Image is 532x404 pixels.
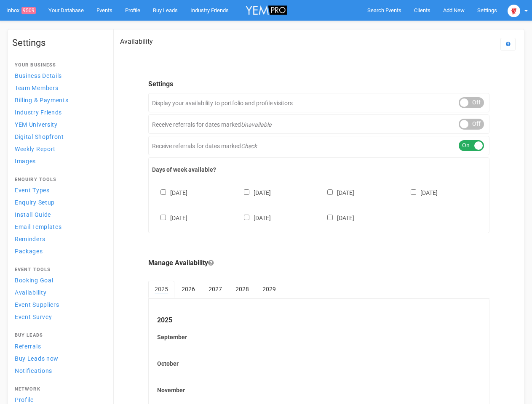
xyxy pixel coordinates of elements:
label: [DATE] [319,213,354,222]
a: Weekly Report [12,143,105,154]
span: Event Types [15,187,50,194]
span: Reminders [15,236,45,242]
a: Packages [12,245,105,257]
div: Display your availability to portfolio and profile visitors [148,93,489,112]
label: [DATE] [235,188,271,197]
a: 2028 [229,281,255,298]
input: [DATE] [160,189,166,195]
a: Availability [12,287,105,298]
a: Notifications [12,365,105,376]
a: Buy Leads now [12,353,105,364]
a: Industry Friends [12,106,105,118]
h1: Settings [12,38,105,48]
div: Receive referrals for dates marked [148,136,489,155]
label: October [157,359,481,368]
span: Event Survey [15,314,52,320]
span: Search Events [367,7,401,13]
span: Notifications [15,367,52,374]
span: Install Guide [15,211,51,218]
h2: Availability [120,38,153,45]
label: [DATE] [152,188,187,197]
span: Packages [15,248,43,255]
span: Digital Shopfront [15,133,64,140]
a: Referrals [12,340,105,352]
img: open-uri20250107-2-1pbi2ie [508,5,520,17]
a: Digital Shopfront [12,131,105,142]
input: [DATE] [244,215,249,220]
span: Weekly Report [15,146,56,152]
label: [DATE] [402,188,438,197]
span: YEM University [15,121,58,128]
a: Email Templates [12,221,105,232]
a: 2029 [256,281,282,298]
a: Event Survey [12,311,105,322]
a: Enquiry Setup [12,197,105,208]
span: Clients [414,7,430,13]
a: Reminders [12,233,105,245]
h4: Buy Leads [15,333,102,338]
span: Event Suppliers [15,301,59,308]
a: Booking Goal [12,274,105,286]
span: Availability [15,289,46,296]
a: Install Guide [12,209,105,220]
span: Team Members [15,85,58,91]
label: Days of week available? [152,165,486,174]
label: [DATE] [235,213,271,222]
a: Event Suppliers [12,299,105,310]
input: [DATE] [244,189,249,195]
h4: Your Business [15,63,102,68]
a: 2026 [175,281,201,298]
label: September [157,333,481,341]
legend: 2025 [157,316,481,325]
h4: Event Tools [15,267,102,272]
h4: Network [15,387,102,392]
label: [DATE] [319,188,354,197]
input: [DATE] [327,215,333,220]
em: Unavailable [241,121,271,128]
span: Business Details [15,72,62,79]
a: 2027 [202,281,228,298]
a: Team Members [12,82,105,93]
legend: Settings [148,80,489,89]
span: Enquiry Setup [15,199,55,206]
a: YEM University [12,119,105,130]
a: Event Types [12,184,105,196]
span: Images [15,158,36,165]
h4: Enquiry Tools [15,177,102,182]
input: [DATE] [327,189,333,195]
label: [DATE] [152,213,187,222]
span: Billing & Payments [15,97,69,104]
a: Business Details [12,70,105,81]
em: Check [241,143,257,149]
span: Email Templates [15,223,62,230]
label: November [157,386,481,394]
a: 2025 [148,281,174,298]
div: Receive referrals for dates marked [148,114,489,134]
span: Add New [443,7,465,13]
legend: Manage Availability [148,258,489,268]
span: 9509 [21,7,36,14]
input: [DATE] [160,215,166,220]
a: Images [12,155,105,167]
input: [DATE] [411,189,416,195]
a: Billing & Payments [12,94,105,106]
span: Booking Goal [15,277,53,284]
